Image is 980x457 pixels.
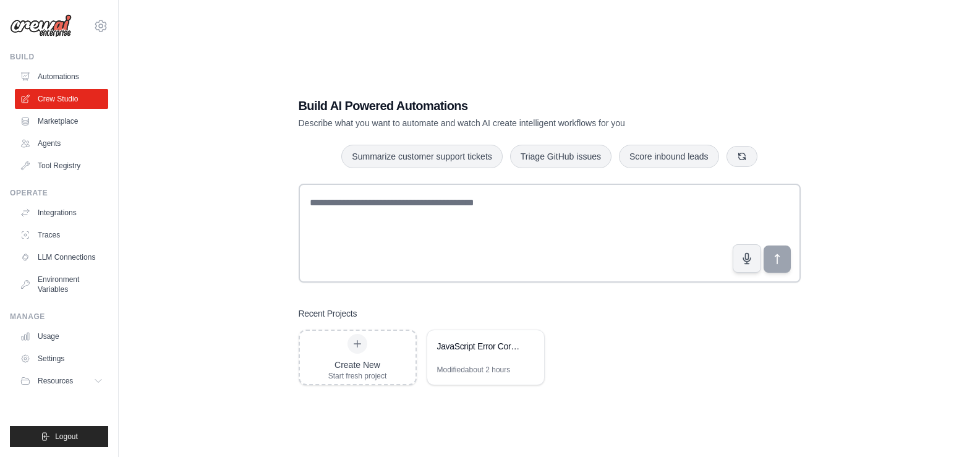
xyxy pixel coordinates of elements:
a: Traces [15,225,108,245]
a: Marketplace [15,111,108,131]
button: Logout [10,426,108,447]
div: Create New [328,359,387,371]
button: Get new suggestions [726,146,757,167]
button: Score inbound leads [619,145,719,168]
button: Click to speak your automation idea [733,244,761,273]
span: Logout [55,432,78,442]
h3: Recent Projects [299,307,357,320]
p: Describe what you want to automate and watch AI create intelligent workflows for you [299,117,714,129]
img: Logo [10,14,72,38]
div: Start fresh project [328,371,387,381]
a: Automations [15,67,108,87]
button: Triage GitHub issues [510,145,611,168]
a: Settings [15,349,108,369]
span: Resources [38,376,73,386]
a: Usage [15,327,108,346]
a: Integrations [15,203,108,223]
h1: Build AI Powered Automations [299,97,714,114]
div: Modified about 2 hours [437,365,511,375]
a: Tool Registry [15,156,108,176]
a: Crew Studio [15,89,108,109]
a: Environment Variables [15,270,108,299]
div: JavaScript Error Correction System [437,340,522,352]
div: Build [10,52,108,62]
div: Manage [10,312,108,322]
div: Operate [10,188,108,198]
button: Resources [15,371,108,391]
a: Agents [15,134,108,153]
a: LLM Connections [15,247,108,267]
button: Summarize customer support tickets [341,145,502,168]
